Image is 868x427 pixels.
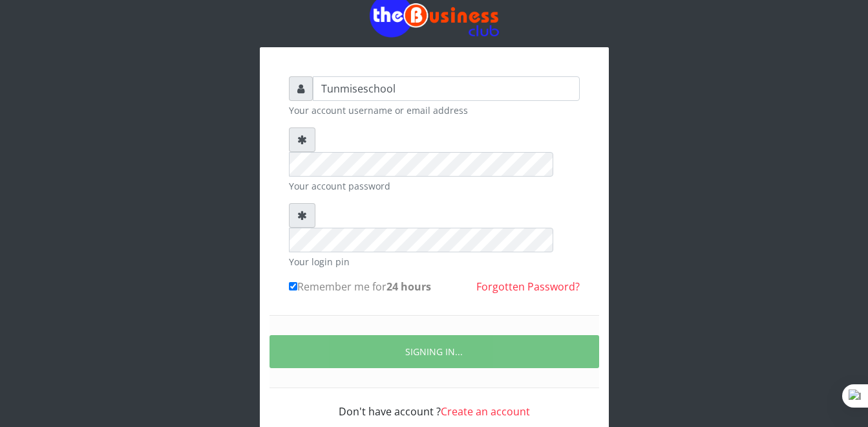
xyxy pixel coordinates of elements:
a: Forgotten Password? [476,279,580,294]
button: SIGNING IN... [270,335,599,368]
input: Remember me for24 hours [289,282,297,290]
b: 24 hours [386,279,431,294]
input: Username or email address [313,76,580,101]
div: Don't have account ? [289,388,580,419]
label: Remember me for [289,279,431,294]
a: Create an account [441,404,530,419]
small: Your account username or email address [289,104,580,117]
small: Your login pin [289,255,580,268]
small: Your account password [289,179,580,193]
